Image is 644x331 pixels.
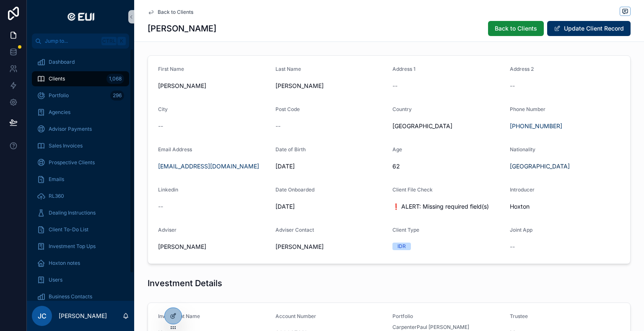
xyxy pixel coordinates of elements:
[510,313,528,319] span: Trustee
[32,155,129,170] a: Prospective Clients
[158,146,192,153] span: Email Address
[158,106,168,112] span: City
[510,227,532,233] span: Joint App
[49,277,62,283] span: Users
[49,92,69,99] span: Portfolio
[118,38,125,44] span: K
[510,146,535,153] span: Nationality
[158,186,178,193] span: Linkedin
[101,37,117,45] span: Ctrl
[397,243,406,250] div: IDR
[158,82,269,90] span: [PERSON_NAME]
[64,10,97,23] img: App logo
[158,122,163,130] span: --
[49,243,96,250] span: Investment Top Ups
[158,9,193,16] span: Back to Clients
[510,186,535,193] span: Introducer
[110,91,124,101] div: 296
[392,106,412,112] span: Country
[392,162,503,171] span: 62
[32,88,129,103] a: Portfolio296
[510,66,534,72] span: Address 2
[495,24,537,33] span: Back to Clients
[275,66,301,72] span: Last Name
[275,202,386,211] span: [DATE]
[32,71,129,86] a: Clients1,068
[59,312,107,320] p: [PERSON_NAME]
[392,186,433,193] span: Client File Check
[392,324,469,331] span: CarpenterPaul [PERSON_NAME]
[32,122,129,137] a: Advisor Payments
[32,222,129,237] a: Client To-Do List
[275,146,306,153] span: Date of Birth
[392,313,413,319] span: Portfolio
[32,272,129,287] a: Users
[148,9,193,16] a: Back to Clients
[49,126,92,132] span: Advisor Payments
[275,227,314,233] span: Adviser Contact
[510,202,621,211] span: Hoxton
[510,82,515,90] span: --
[392,122,503,130] span: [GEOGRAPHIC_DATA]
[158,313,200,319] span: Investment Name
[49,109,70,116] span: Agencies
[392,82,397,90] span: --
[148,23,216,34] h1: [PERSON_NAME]
[275,313,316,319] span: Account Number
[392,66,415,72] span: Address 1
[510,243,515,251] span: --
[275,186,314,193] span: Date Onboarded
[488,21,544,36] button: Back to Clients
[32,138,129,153] a: Sales Invoices
[275,82,386,90] span: [PERSON_NAME]
[32,205,129,220] a: Dealing Instructions
[158,202,163,211] span: --
[32,289,129,304] a: Business Contacts
[392,202,503,211] span: ❗ ALERT: Missing required field(s)
[275,122,280,130] span: --
[158,227,177,233] span: Adviser
[32,256,129,271] a: Hoxton notes
[32,105,129,120] a: Agencies
[32,54,129,70] a: Dashboard
[49,159,95,166] span: Prospective Clients
[49,59,75,65] span: Dashboard
[392,227,419,233] span: Client Type
[32,189,129,204] a: RL360
[158,243,269,251] span: [PERSON_NAME]
[275,162,386,171] span: [DATE]
[510,106,545,112] span: Phone Number
[148,277,222,289] h1: Investment Details
[38,311,47,321] span: JC
[49,193,64,199] span: RL360
[49,176,64,183] span: Emails
[49,226,88,233] span: Client To-Do List
[158,162,259,171] a: [EMAIL_ADDRESS][DOMAIN_NAME]
[49,293,92,300] span: Business Contacts
[32,172,129,187] a: Emails
[27,49,134,301] div: scrollable content
[49,75,65,82] span: Clients
[510,162,570,171] a: [GEOGRAPHIC_DATA]
[510,122,562,130] a: [PHONE_NUMBER]
[106,74,124,84] div: 1,068
[32,34,129,49] button: Jump to...CtrlK
[547,21,631,36] button: Update Client Record
[275,106,300,112] span: Post Code
[275,243,386,251] span: [PERSON_NAME]
[45,38,98,44] span: Jump to...
[49,260,80,266] span: Hoxton notes
[49,142,83,149] span: Sales Invoices
[32,239,129,254] a: Investment Top Ups
[158,66,184,72] span: First Name
[392,146,402,153] span: Age
[49,209,96,216] span: Dealing Instructions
